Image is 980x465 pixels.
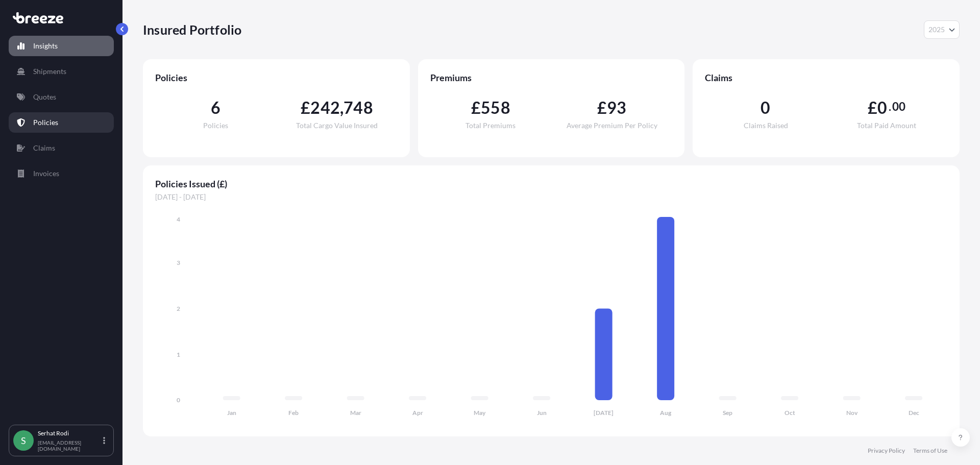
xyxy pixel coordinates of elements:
[33,143,55,153] p: Claims
[177,215,180,223] tspan: 4
[33,168,59,179] p: Invoices
[924,20,960,39] button: Year Selector
[301,100,310,116] span: £
[846,409,858,417] tspan: Nov
[33,66,66,77] p: Shipments
[177,305,180,312] tspan: 2
[723,409,732,417] tspan: Sep
[155,71,398,84] span: Policies
[155,192,947,202] span: [DATE] - [DATE]
[143,21,241,38] p: Insured Portfolio
[474,409,486,417] tspan: May
[9,138,114,158] a: Claims
[857,122,916,129] span: Total Paid Amount
[913,447,947,455] a: Terms of Use
[892,103,905,111] span: 00
[9,87,114,107] a: Quotes
[761,100,770,116] span: 0
[288,409,299,417] tspan: Feb
[310,100,340,116] span: 242
[471,100,481,116] span: £
[9,163,114,184] a: Invoices
[177,259,180,266] tspan: 3
[33,92,56,102] p: Quotes
[33,117,58,128] p: Policies
[660,409,672,417] tspan: Aug
[38,439,101,452] p: [EMAIL_ADDRESS][DOMAIN_NAME]
[412,409,423,417] tspan: Apr
[567,122,657,129] span: Average Premium Per Policy
[177,351,180,358] tspan: 1
[350,409,361,417] tspan: Mar
[9,61,114,82] a: Shipments
[785,409,795,417] tspan: Oct
[744,122,788,129] span: Claims Raised
[203,122,228,129] span: Policies
[909,409,919,417] tspan: Dec
[211,100,220,116] span: 6
[177,396,180,404] tspan: 0
[594,409,614,417] tspan: [DATE]
[705,71,947,84] span: Claims
[877,100,887,116] span: 0
[597,100,607,116] span: £
[465,122,516,129] span: Total Premiums
[33,41,58,51] p: Insights
[227,409,236,417] tspan: Jan
[21,435,26,446] span: S
[607,100,626,116] span: 93
[481,100,510,116] span: 558
[430,71,673,84] span: Premiums
[340,100,344,116] span: ,
[9,36,114,56] a: Insights
[296,122,378,129] span: Total Cargo Value Insured
[155,178,947,190] span: Policies Issued (£)
[928,25,945,35] span: 2025
[889,103,891,111] span: .
[38,429,101,437] p: Serhat Rodi
[344,100,373,116] span: 748
[537,409,547,417] tspan: Jun
[868,100,877,116] span: £
[9,112,114,133] a: Policies
[868,447,905,455] a: Privacy Policy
